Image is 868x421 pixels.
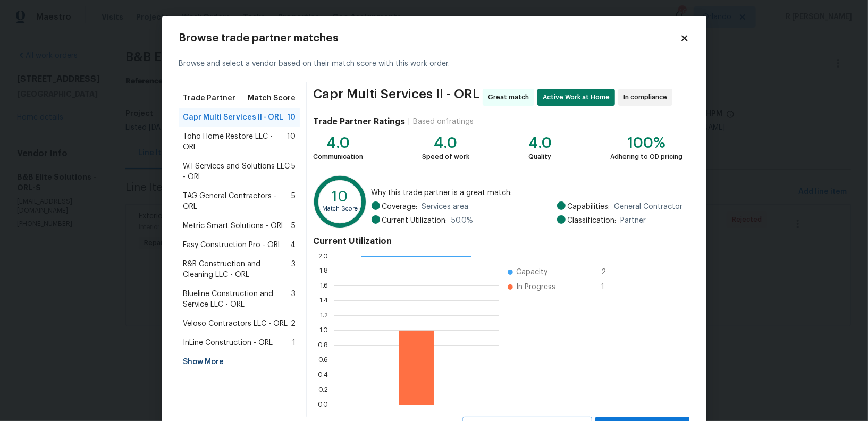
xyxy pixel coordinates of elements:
span: 4 [290,240,296,250]
div: Based on 1 ratings [413,116,474,127]
div: 4.0 [528,138,552,148]
span: Easy Construction Pro - ORL [183,240,282,250]
span: 1 [292,338,296,348]
div: 4.0 [313,138,363,148]
span: InLine Construction - ORL [183,338,273,348]
h4: Trade Partner Ratings [313,116,405,127]
span: Match Score [248,93,296,104]
div: Communication [313,151,363,162]
span: TAG General Contractors - ORL [183,191,292,212]
span: 5 [291,161,296,182]
span: Capabilities: [568,201,610,212]
div: Adhering to OD pricing [610,151,682,162]
span: In Progress [516,282,555,292]
text: 1.6 [321,283,328,289]
span: 50.0 % [452,215,474,226]
div: Browse and select a vendor based on their match score with this work order. [179,46,689,82]
span: 3 [291,259,296,280]
span: Toho Home Restore LLC - ORL [183,131,288,153]
text: 0.8 [318,342,328,349]
span: Services area [422,201,469,212]
span: Classification: [568,215,617,226]
span: 2 [601,267,618,277]
text: 0.0 [318,402,328,408]
text: 0.2 [319,387,328,393]
div: 100% [610,138,682,148]
span: 5 [291,221,296,231]
span: Blueline Construction and Service LLC - ORL [183,289,292,310]
div: 4.0 [422,138,469,148]
span: Veloso Contractors LLC - ORL [183,318,288,329]
span: Capacity [516,267,547,277]
span: Active Work at Home [543,92,614,103]
text: 10 [332,190,349,205]
span: 10 [287,112,296,123]
div: | [405,116,413,127]
span: Great match [488,92,533,103]
span: Coverage: [382,201,418,212]
span: Capr Multi Services ll - ORL [183,112,284,123]
span: Capr Multi Services ll - ORL [313,89,479,106]
h2: Browse trade partner matches [179,33,680,44]
text: 1.4 [320,298,328,304]
span: 2 [291,318,296,329]
span: In compliance [623,92,671,103]
div: Quality [528,151,552,162]
text: Match Score [323,206,358,212]
span: 10 [287,131,296,153]
span: R&R Construction and Cleaning LLC - ORL [183,259,292,280]
span: Metric Smart Solutions - ORL [183,221,285,231]
span: W.I Services and Solutions LLC - ORL [183,161,292,182]
h4: Current Utilization [313,236,682,247]
span: Current Utilization: [382,215,448,226]
span: 1 [601,282,618,292]
span: Partner [621,215,646,226]
div: Show More [179,352,300,372]
span: Trade Partner [183,93,236,104]
span: 5 [291,191,296,212]
span: Why this trade partner is a great match: [372,188,683,198]
text: 1.0 [320,327,328,334]
span: 3 [291,289,296,310]
text: 1.8 [320,268,328,274]
span: General Contractor [614,201,683,212]
text: 1.2 [321,313,328,319]
text: 0.4 [318,372,328,378]
text: 0.6 [319,357,328,364]
div: Speed of work [422,151,469,162]
text: 2.0 [319,253,328,259]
